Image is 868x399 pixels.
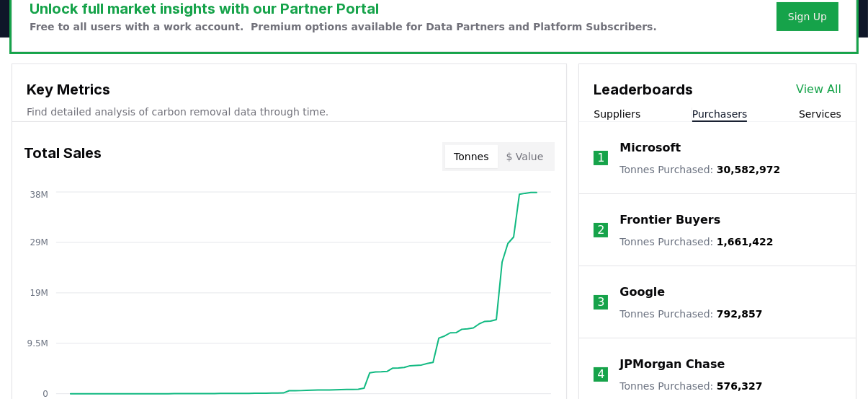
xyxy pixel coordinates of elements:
[27,79,552,100] h3: Key Metrics
[594,79,693,100] h3: Leaderboards
[597,294,604,311] p: 3
[619,234,773,249] p: Tonnes Purchased :
[27,338,48,348] tspan: 9.5M
[717,380,763,392] span: 576,327
[30,288,48,298] tspan: 19M
[717,164,781,175] span: 30,582,972
[619,379,762,393] p: Tonnes Purchased :
[30,19,657,34] p: Free to all users with a work account. Premium options available for Data Partners and Platform S...
[30,237,48,247] tspan: 29M
[24,142,102,171] h3: Total Sales
[30,190,48,200] tspan: 38M
[445,145,497,168] button: Tonnes
[594,107,640,121] button: Suppliers
[498,145,552,168] button: $ Value
[27,105,552,119] p: Find detailed analysis of carbon removal data through time.
[619,307,762,321] p: Tonnes Purchased :
[619,284,665,301] a: Google
[619,162,780,177] p: Tonnes Purchased :
[42,389,48,399] tspan: 0
[619,356,725,373] a: JPMorgan Chase
[799,107,841,121] button: Services
[788,9,827,24] a: Sign Up
[619,211,720,229] a: Frontier Buyers
[597,222,604,239] p: 2
[692,107,748,121] button: Purchasers
[717,236,774,247] span: 1,661,422
[597,366,604,383] p: 4
[717,308,763,320] span: 792,857
[597,149,604,167] p: 1
[796,81,841,98] a: View All
[777,2,838,31] button: Sign Up
[619,139,681,157] a: Microsoft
